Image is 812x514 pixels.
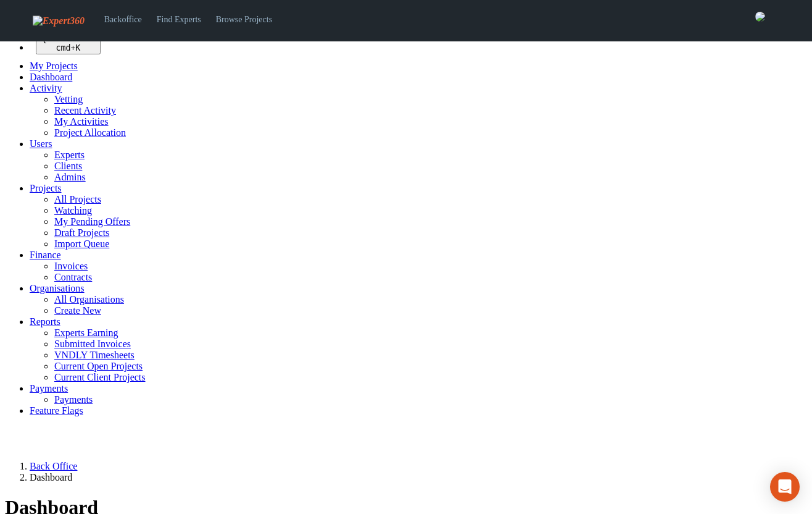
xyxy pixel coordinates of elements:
[30,461,77,471] a: Back Office
[54,294,124,305] a: All Organisations
[33,15,85,27] img: Expert360
[54,305,101,316] a: Create New
[54,150,85,160] a: Experts
[54,94,83,104] a: Vetting
[30,316,60,327] a: Reports
[54,372,146,382] a: Current Client Projects
[30,138,52,149] a: Users
[54,161,82,171] a: Clients
[30,183,62,193] a: Projects
[755,12,765,22] img: 0421c9a1-ac87-4857-a63f-b59ed7722763-normal.jpeg
[41,43,96,53] div: +
[75,43,80,53] kbd: K
[54,261,88,271] a: Invoices
[54,105,116,116] a: Recent Activity
[54,194,101,204] a: All Projects
[30,283,85,293] a: Organisations
[30,383,68,394] a: Payments
[54,116,109,127] a: My Activities
[54,272,92,282] a: Contracts
[54,172,86,182] a: Admins
[54,205,92,216] a: Watching
[54,216,130,227] a: My Pending Offers
[54,361,143,371] a: Current Open Projects
[54,127,126,138] a: Project Allocation
[770,472,800,502] div: Open Intercom Messenger
[30,83,62,93] a: Activity
[36,32,101,54] button: Quick search... cmd+K
[30,472,807,483] li: Dashboard
[54,394,93,405] a: Payments
[56,43,70,53] kbd: cmd
[54,339,131,349] a: Submitted Invoices
[30,250,61,260] a: Finance
[54,350,135,360] a: VNDLY Timesheets
[30,72,72,82] a: Dashboard
[30,405,83,416] a: Feature Flags
[30,61,78,71] a: My Projects
[54,238,109,249] a: Import Queue
[54,227,109,238] a: Draft Projects
[54,327,118,338] a: Experts Earning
